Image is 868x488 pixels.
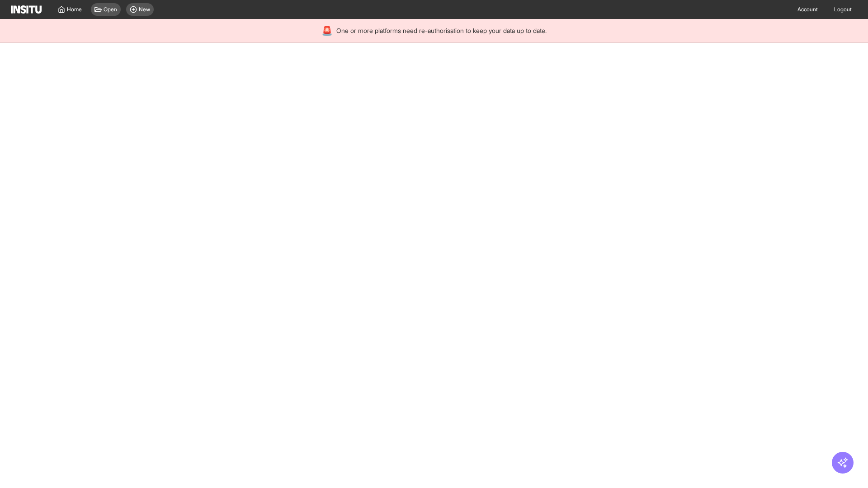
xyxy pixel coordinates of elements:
[321,24,333,37] div: 🚨
[11,5,42,14] img: Logo
[104,6,117,13] span: Open
[336,26,547,35] span: One or more platforms need re-authorisation to keep your data up to date.
[67,6,82,13] span: Home
[139,6,150,13] span: New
